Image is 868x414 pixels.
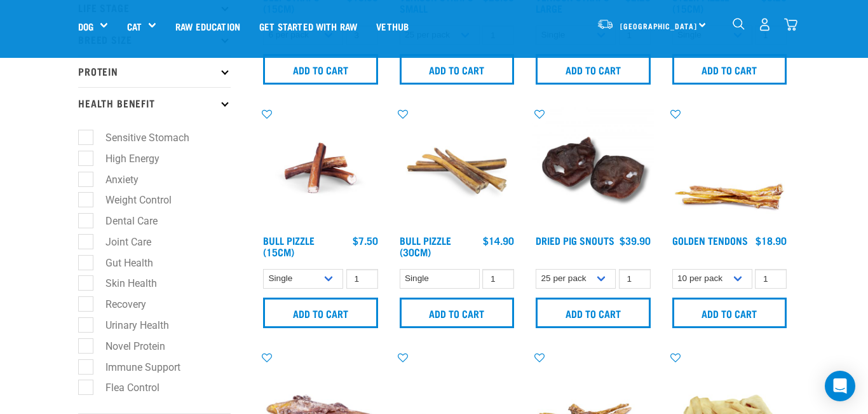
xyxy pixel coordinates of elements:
[353,235,378,246] div: $7.50
[85,172,144,188] label: Anxiety
[400,54,515,85] input: Add to cart
[536,298,651,328] input: Add to cart
[85,213,163,229] label: Dental Care
[620,24,697,28] span: [GEOGRAPHIC_DATA]
[367,1,418,52] a: Vethub
[127,19,142,34] a: Cat
[620,235,651,246] div: $39.90
[166,1,250,52] a: Raw Education
[483,235,514,246] div: $14.90
[756,235,787,246] div: $18.90
[85,151,165,167] label: High Energy
[85,275,162,291] label: Skin Health
[400,298,515,328] input: Add to cart
[532,107,654,229] img: IMG 9990
[536,54,651,85] input: Add to cart
[85,380,165,396] label: Flea Control
[260,107,381,229] img: Bull Pizzle
[85,317,174,333] label: Urinary Health
[78,55,231,87] p: Protein
[669,107,790,229] img: 1293 Golden Tendons 01
[263,237,315,254] a: Bull Pizzle (15cm)
[397,107,518,229] img: Bull Pizzle 30cm for Dogs
[263,54,378,85] input: Add to cart
[263,298,378,328] input: Add to cart
[85,234,156,250] label: Joint Care
[85,255,158,271] label: Gut Health
[784,18,797,31] img: home-icon@2x.png
[85,192,177,208] label: Weight Control
[755,269,787,289] input: 1
[346,269,378,289] input: 1
[619,269,651,289] input: 1
[672,298,787,328] input: Add to cart
[85,296,151,312] label: Recovery
[733,18,745,30] img: home-icon-1@2x.png
[672,237,748,243] a: Golden Tendons
[85,130,194,146] label: Sensitive Stomach
[482,269,514,289] input: 1
[758,18,771,31] img: user.png
[400,237,451,254] a: Bull Pizzle (30cm)
[672,54,787,85] input: Add to cart
[85,338,170,354] label: Novel Protein
[597,18,614,30] img: van-moving.png
[85,359,186,375] label: Immune Support
[825,371,855,401] div: Open Intercom Messenger
[78,87,231,119] p: Health Benefit
[250,1,367,52] a: Get started with Raw
[78,19,93,34] a: Dog
[536,237,614,243] a: Dried Pig Snouts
